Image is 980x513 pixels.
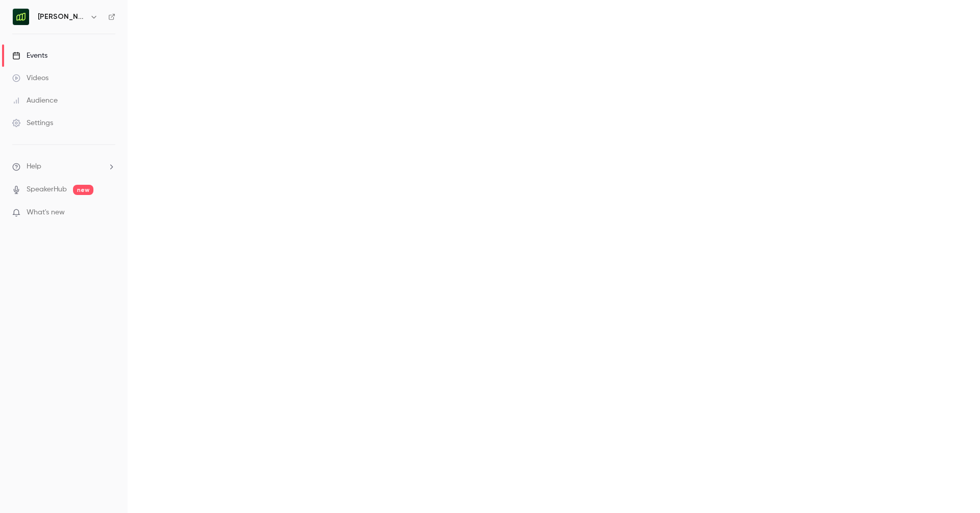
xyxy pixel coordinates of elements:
div: Videos [12,73,48,83]
div: Audience [12,95,58,106]
div: Settings [12,118,53,128]
img: Moss (EN) [13,9,29,25]
span: new [73,185,93,195]
h6: [PERSON_NAME] (EN) [38,12,86,22]
div: Events [12,51,47,61]
a: SpeakerHub [27,184,67,195]
span: What's new [27,207,65,218]
span: Help [27,161,41,172]
li: help-dropdown-opener [12,161,115,172]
